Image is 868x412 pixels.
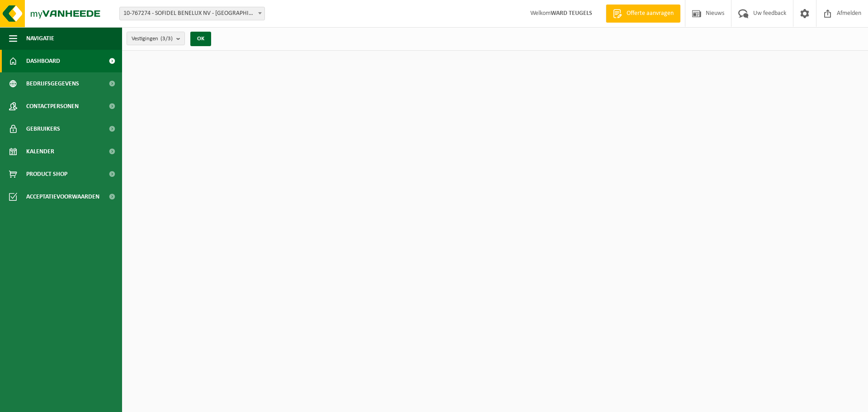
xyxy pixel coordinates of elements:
span: Offerte aanvragen [624,9,676,18]
span: Navigatie [26,27,54,50]
span: Vestigingen [132,32,173,46]
span: Gebruikers [26,118,60,140]
span: 10-767274 - SOFIDEL BENELUX NV - DUFFEL [120,7,264,20]
span: 10-767274 - SOFIDEL BENELUX NV - DUFFEL [119,7,265,20]
span: Dashboard [26,50,60,72]
button: OK [190,32,211,46]
span: Acceptatievoorwaarden [26,185,99,208]
span: Contactpersonen [26,95,79,118]
span: Kalender [26,140,54,163]
count: (3/3) [160,36,173,42]
iframe: chat widget [5,392,151,412]
a: Offerte aanvragen [606,5,680,23]
span: Product Shop [26,163,67,185]
span: Bedrijfsgegevens [26,72,79,95]
button: Vestigingen(3/3) [127,32,185,45]
strong: WARD TEUGELS [551,10,592,17]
